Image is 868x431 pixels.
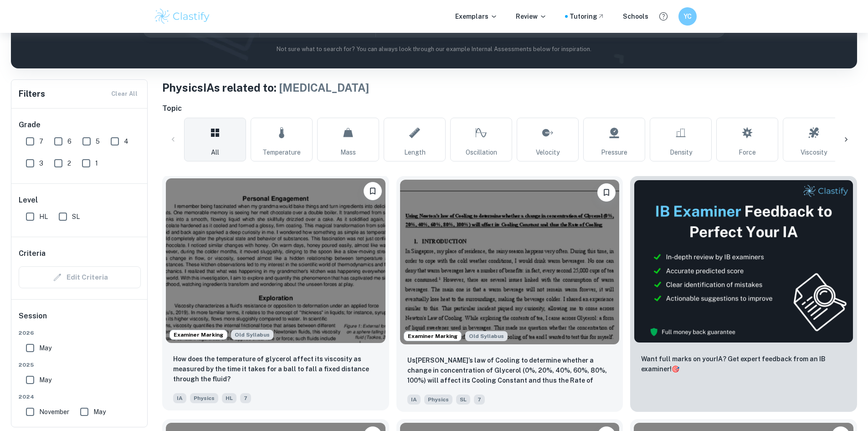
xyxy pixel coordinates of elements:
[623,11,648,21] a: Schools
[536,147,560,157] span: Velocity
[634,180,853,343] img: Thumbnail
[340,147,356,157] span: Mass
[162,176,389,412] a: Examiner MarkingStarting from the May 2025 session, the Physics IA requirements have changed. It'...
[67,158,71,168] span: 2
[19,393,141,401] span: 2024
[39,212,48,222] span: HL
[262,147,301,157] span: Temperature
[466,147,497,157] span: Oscillation
[672,365,679,373] span: 🎯
[364,182,382,200] button: Bookmark
[400,180,620,344] img: Physics IA example thumbnail: Using Newton’s law of Cooling to determi
[682,11,693,21] h6: YC
[465,331,508,341] div: Starting from the May 2025 session, the Physics IA requirements have changed. It's OK to refer to...
[173,354,378,384] p: How does the temperature of glycerol affect its viscosity as measured by the time it takes for a ...
[19,248,46,259] h6: Criteria
[240,393,251,403] span: 7
[166,178,385,343] img: Physics IA example thumbnail: How does the temperature of glycerol aff
[739,147,756,157] span: Force
[93,407,106,417] span: May
[124,136,128,146] span: 4
[404,147,426,157] span: Length
[95,158,98,168] span: 1
[231,330,273,340] span: Old Syllabus
[597,183,616,202] button: Bookmark
[455,11,498,21] p: Exemplars
[601,147,627,157] span: Pressure
[465,331,508,341] span: Old Syllabus
[424,395,452,405] span: Physics
[516,11,547,21] p: Review
[72,212,80,222] span: SL
[190,393,218,403] span: Physics
[154,7,211,26] img: Clastify logo
[656,9,671,24] button: Help and Feedback
[39,343,51,353] span: May
[19,88,45,100] h6: Filters
[19,329,141,337] span: 2026
[19,361,141,369] span: 2025
[19,266,141,288] div: Criteria filters are unavailable when searching by topic
[211,147,219,157] span: All
[39,158,43,168] span: 3
[96,136,100,146] span: 5
[39,375,51,385] span: May
[404,332,461,340] span: Examiner Marking
[279,81,369,94] span: [MEDICAL_DATA]
[19,195,141,206] h6: Level
[67,136,72,146] span: 6
[678,7,697,26] button: YC
[641,354,846,374] p: Want full marks on your IA ? Get expert feedback from an IB examiner!
[18,45,850,54] p: Not sure what to search for? You can always look through our example Internal Assessments below f...
[630,176,857,412] a: ThumbnailWant full marks on yourIA? Get expert feedback from an IB examiner!
[231,330,273,340] div: Starting from the May 2025 session, the Physics IA requirements have changed. It's OK to refer to...
[396,176,623,412] a: Examiner MarkingStarting from the May 2025 session, the Physics IA requirements have changed. It'...
[407,395,421,405] span: IA
[474,395,485,405] span: 7
[162,103,857,114] h6: Topic
[19,119,141,130] h6: Grade
[173,393,186,403] span: IA
[456,395,470,405] span: SL
[170,331,227,339] span: Examiner Marking
[670,147,692,157] span: Density
[39,136,43,146] span: 7
[570,11,605,21] a: Tutoring
[222,393,236,403] span: HL
[162,79,857,96] h1: Physics IAs related to:
[801,147,827,157] span: Viscosity
[39,407,69,417] span: November
[407,355,612,386] p: Using Newton’s law of Cooling to determine whether a change in concentration of Glycerol (0%, 20%...
[19,311,141,329] h6: Session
